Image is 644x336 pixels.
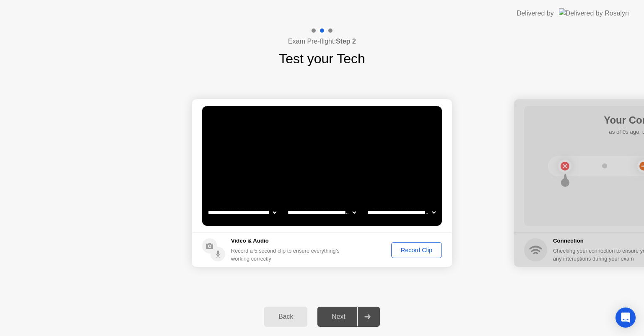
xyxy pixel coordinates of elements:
div: Open Intercom Messenger [615,308,636,328]
div: Delivered by [517,8,554,18]
img: Delivered by Rosalyn [559,8,629,18]
div: Record Clip [394,247,439,253]
div: Record a 5 second clip to ensure everything’s working correctly [231,247,343,263]
select: Available speakers [286,204,358,221]
h5: Video & Audio [231,237,343,245]
select: Available microphones [366,204,437,221]
button: Next [317,307,380,327]
button: Record Clip [391,242,442,258]
b: Step 2 [336,38,356,45]
button: Back [264,307,307,327]
h4: Exam Pre-flight: [288,36,356,47]
select: Available cameras [206,204,278,221]
div: Back [267,313,305,320]
div: Next [320,313,357,320]
h1: Test your Tech [279,49,365,69]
